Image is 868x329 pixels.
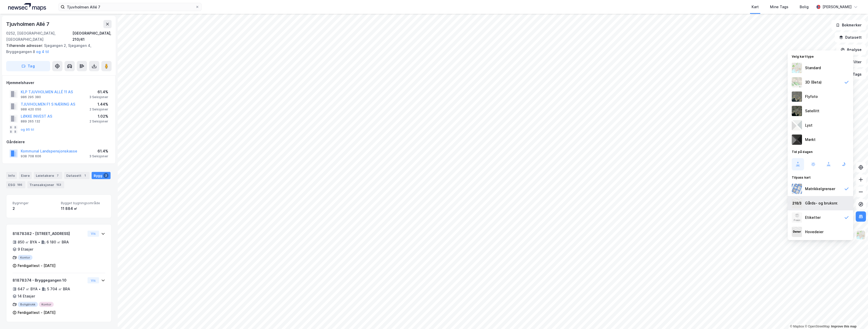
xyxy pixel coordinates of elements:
[792,63,802,73] img: Z
[792,212,802,223] img: Z
[792,120,802,130] img: luj3wr1y2y3+OchiMxRmMxRlscgabnMEmZ7DJGWxyBpucwSZnsMkZbHIGm5zBJmewyRlscgabnMEmZ7DJGWxyBpucwSZnsMkZ...
[55,173,60,178] div: 7
[792,198,802,208] img: cadastreKeys.547ab17ec502f5a4ef2b.jpeg
[856,230,866,240] img: Z
[90,101,108,107] div: 1.44%
[89,89,108,95] div: 61.4%
[55,182,62,187] div: 153
[805,229,823,235] div: Hovedeier
[13,231,85,237] div: 81878382 - [STREET_ADDRESS]
[792,184,802,194] img: cadastreBorders.cfe08de4b5ddd52a10de.jpeg
[65,3,195,11] input: Søk på adresse, matrikkel, gårdeiere, leietakere eller personer
[792,77,802,87] img: Z
[13,205,57,212] div: 2
[38,240,40,244] div: •
[18,246,33,252] div: 9 Etasjer
[13,277,85,283] div: 81878374 - Bryggegangen 10
[16,182,23,187] div: 186
[34,172,62,179] div: Leietakere
[18,263,56,269] div: Ferdigattest - [DATE]
[90,119,108,124] div: 2 Seksjoner
[770,4,788,10] div: Mine Tags
[842,69,866,79] button: Tags
[788,172,853,182] div: Tilpass kart
[90,113,108,119] div: 1.02%
[6,61,50,71] button: Tag
[21,95,41,99] div: 986 295 380
[805,325,830,328] a: OpenStreetMap
[800,4,809,10] div: Bolig
[836,45,866,55] button: Analyse
[19,172,32,179] div: Eiere
[88,231,99,237] button: Vis
[72,30,112,43] div: [GEOGRAPHIC_DATA], 210/41
[805,186,835,192] div: Matrikkelgrenser
[90,107,108,111] div: 2 Seksjoner
[6,20,50,28] div: Tjuvholmen Allé 7
[6,43,107,55] div: Sjøgangen 2, Sjøgangen 4, Bryggegangen 8
[18,310,56,316] div: Ferdigattest - [DATE]
[18,293,35,299] div: 14 Etasjer
[752,4,759,10] div: Kart
[103,173,108,178] div: 2
[788,147,853,156] div: Tid på dagen
[822,4,852,10] div: [PERSON_NAME]
[13,201,57,205] span: Bygninger
[61,201,105,205] span: Bygget bygningsområde
[21,154,41,158] div: 938 708 606
[805,65,821,71] div: Standard
[805,94,818,100] div: Flyfoto
[6,43,44,48] span: Tilhørende adresser:
[6,139,111,145] div: Gårdeiere
[6,181,25,188] div: ESG
[64,172,90,179] div: Datasett
[6,30,72,43] div: 0252, [GEOGRAPHIC_DATA], [GEOGRAPHIC_DATA]
[831,20,866,30] button: Bokmerker
[18,286,38,292] div: 647 ㎡ BYA
[805,122,812,128] div: Lyst
[6,80,111,86] div: Hjemmelshaver
[792,106,802,116] img: 9k=
[89,154,108,158] div: 3 Seksjoner
[47,286,70,292] div: 5 704 ㎡ BRA
[18,239,37,245] div: 850 ㎡ BYA
[835,32,866,43] button: Datasett
[6,172,17,179] div: Info
[39,287,41,291] div: •
[8,3,46,11] img: logo.a4113a55bc3d86da70a041830d287a7e.svg
[792,91,802,102] img: Z
[792,227,802,237] img: majorOwner.b5e170eddb5c04bfeeff.jpeg
[47,239,69,245] div: 6 180 ㎡ BRA
[842,304,868,329] div: Kontrollprogram for chat
[805,200,838,206] div: Gårds- og bruksnr.
[88,277,99,283] button: Vis
[841,57,866,67] button: Filter
[842,304,868,329] iframe: Chat Widget
[805,108,819,114] div: Satellitt
[21,107,41,111] div: 988 420 050
[89,95,108,99] div: 3 Seksjoner
[27,181,64,188] div: Transaksjoner
[805,137,816,143] div: Mørkt
[831,325,856,328] a: Improve this map
[89,148,108,154] div: 61.4%
[82,173,88,178] div: 1
[805,214,821,221] div: Etiketter
[790,325,804,328] a: Mapbox
[61,205,105,212] div: 11 884 ㎡
[805,79,822,85] div: 3D (Beta)
[788,52,853,61] div: Velg karttype
[21,119,40,124] div: 889 265 132
[92,172,111,179] div: Bygg
[792,135,802,145] img: nCdM7BzjoCAAAAAElFTkSuQmCC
